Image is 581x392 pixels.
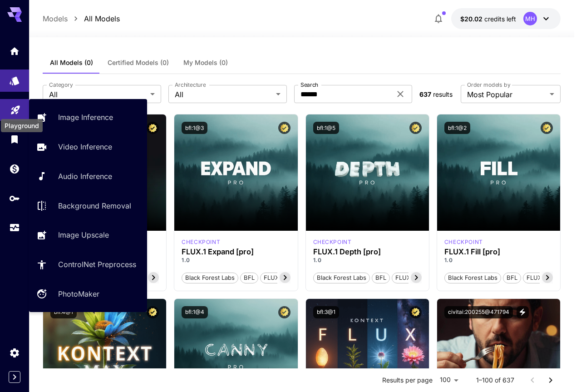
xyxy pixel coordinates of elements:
p: Video Inference [58,141,112,152]
p: Models [43,13,68,24]
button: Certified Model – Vetted for best performance and includes a commercial license. [278,122,290,134]
span: Black Forest Labs [314,273,369,283]
div: Playground [10,102,21,113]
a: ControlNet Preprocess [29,253,147,276]
div: fluxpro [182,238,220,246]
button: Certified Model – Vetted for best performance and includes a commercial license. [409,306,422,318]
span: Black Forest Labs [182,273,238,283]
h3: FLUX.1 Depth [pro] [313,248,422,256]
button: civitai:200255@471794 [444,306,513,318]
button: bfl:3@1 [313,306,339,318]
label: Search [300,81,318,89]
a: Image Upscale [29,224,147,246]
div: Wallet [9,163,20,174]
span: BFL [241,273,258,283]
span: $20.02 [460,15,484,23]
div: 100 [436,373,462,387]
p: PhotoMaker [58,288,99,299]
div: Models [9,72,20,84]
p: 1–100 of 637 [476,376,514,385]
span: Certified Models (0) [108,59,169,67]
button: bfl:1@4 [182,306,208,318]
div: $20.022 [460,14,516,24]
p: Results per page [382,376,433,385]
p: All Models [84,13,120,24]
p: 1.0 [444,256,553,264]
span: BFL [372,273,389,283]
p: checkpoint [182,238,220,246]
span: My Models (0) [183,59,228,67]
a: Background Removal [29,194,147,217]
span: FLUX.1 Fill [pro] [523,273,574,283]
button: Certified Model – Vetted for best performance and includes a commercial license. [147,306,159,318]
span: Most Popular [467,89,546,100]
label: Category [49,81,73,89]
span: FLUX.1 Expand [pro] [261,273,325,283]
p: checkpoint [444,238,483,246]
a: PhotoMaker [29,283,147,305]
span: 637 [419,90,431,98]
p: Audio Inference [58,171,112,182]
div: fluxpro [444,238,483,246]
span: FLUX.1 Depth [pro] [392,273,452,283]
h3: FLUX.1 Expand [pro] [182,248,290,256]
div: Usage [9,222,20,233]
div: Library [9,134,20,145]
button: Go to next page [542,371,560,389]
button: Certified Model – Vetted for best performance and includes a commercial license. [541,122,553,134]
div: API Keys [9,193,20,204]
span: All [49,89,147,100]
a: Image Inference [29,106,147,129]
button: Certified Model – Vetted for best performance and includes a commercial license. [278,306,290,318]
a: Audio Inference [29,165,147,188]
span: Black Forest Labs [445,273,501,283]
button: Expand sidebar [9,371,20,383]
span: All [175,89,272,100]
span: BFL [503,273,521,283]
button: View trigger words [517,306,529,318]
span: All Models (0) [50,59,93,67]
button: bfl:1@2 [444,122,470,134]
button: Certified Model – Vetted for best performance and includes a commercial license. [147,122,159,134]
button: $20.022 [451,8,561,29]
div: Home [9,45,20,57]
h3: FLUX.1 Fill [pro] [444,248,553,256]
span: credits left [484,15,516,23]
div: MH [523,12,537,25]
p: Image Upscale [58,229,109,240]
p: 1.0 [313,256,422,264]
div: Settings [9,347,20,358]
button: Certified Model – Vetted for best performance and includes a commercial license. [409,122,422,134]
nav: breadcrumb [43,13,120,24]
a: Video Inference [29,136,147,158]
label: Architecture [175,81,206,89]
p: Image Inference [58,112,113,123]
p: Background Removal [58,200,131,211]
div: Playground [1,119,43,132]
label: Order models by [467,81,510,89]
button: bfl:4@1 [50,306,77,318]
div: fluxpro [313,238,352,246]
span: results [433,90,453,98]
button: bfl:1@3 [182,122,207,134]
p: ControlNet Preprocess [58,259,136,270]
p: checkpoint [313,238,352,246]
p: 1.0 [182,256,290,264]
button: bfl:1@5 [313,122,339,134]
